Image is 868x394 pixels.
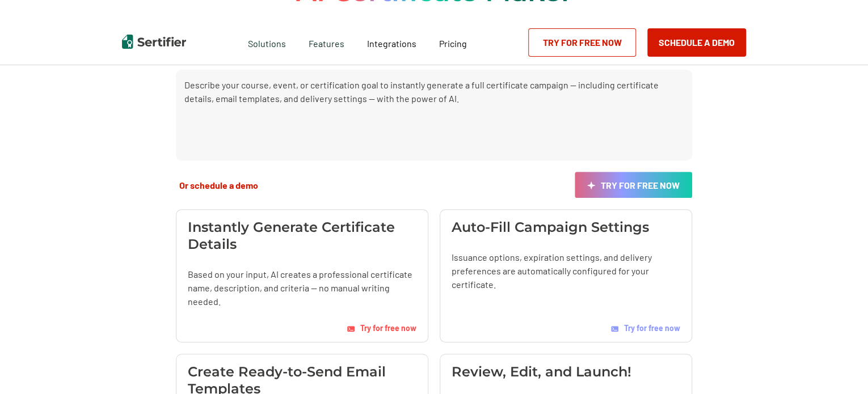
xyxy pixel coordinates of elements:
a: Try for free now [347,323,416,333]
a: Try for free now [611,306,680,333]
button: Or schedule a demo [176,179,262,191]
span: Features [309,35,344,49]
span: Integrations [367,38,416,49]
a: Or schedule a demo [176,172,262,198]
span: Solutions [248,35,286,49]
a: Try for free now [575,172,692,198]
p: Based on your input, AI creates a professional certificate name, description, and criteria — no m... [188,268,416,308]
a: Integrations [367,35,416,49]
a: Try for Free Now [528,28,636,57]
span: Pricing [439,38,467,49]
span: Try for free now [624,323,680,333]
h3: Auto-Fill Campaign Settings [452,219,649,236]
a: Pricing [439,35,467,49]
img: Sertifier | Digital Credentialing Platform [122,35,186,49]
h3: Instantly Generate Certificate Details [188,219,416,253]
img: AI Tag [611,326,618,332]
img: AI Tag [347,326,355,332]
h3: Review, Edit, and Launch! [452,363,631,380]
span: Try for free now [360,323,416,333]
img: AI Icon [587,181,595,190]
button: Schedule a Demo [647,28,746,57]
p: Issuance options, expiration settings, and delivery preferences are automatically configured for ... [452,251,680,291]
